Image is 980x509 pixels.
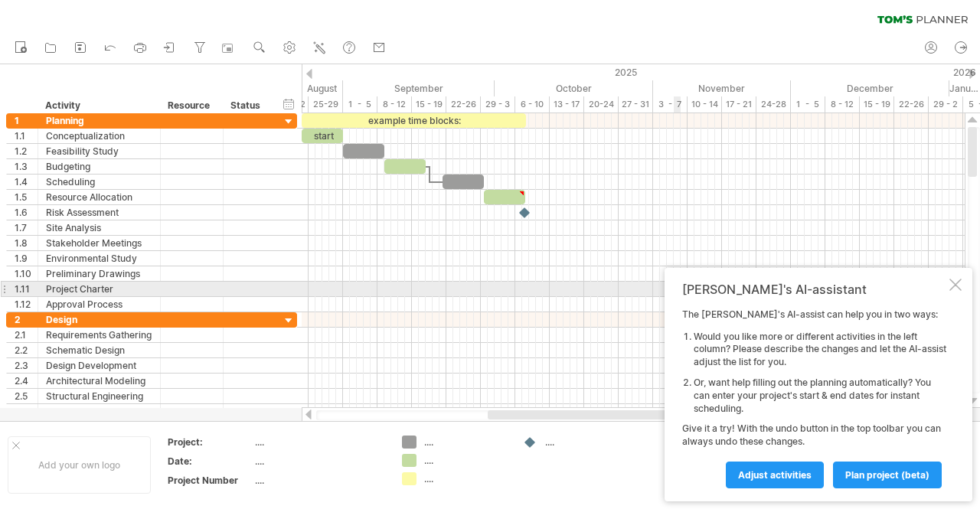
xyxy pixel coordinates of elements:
div: 29 - 2 [929,96,963,113]
div: 1.9 [15,251,38,266]
div: 27 - 31 [619,96,653,113]
div: Site Analysis [46,220,152,235]
div: 1.3 [15,159,38,174]
div: Structural Engineering [46,389,152,403]
div: December 2025 [791,80,949,96]
div: 2.3 [15,358,38,373]
div: 22-26 [894,96,929,113]
div: Environmental Study [46,251,152,266]
div: .... [255,474,384,487]
div: 10 - 14 [688,96,722,113]
div: October 2025 [495,80,653,96]
span: Adjust activities [738,469,812,481]
div: 24-28 [756,96,791,113]
div: 2.4 [15,374,38,388]
div: 1.8 [15,236,38,250]
div: 29 - 3 [481,96,515,113]
span: plan project (beta) [845,469,929,481]
div: Resource Allocation [46,190,152,204]
div: Add your own logo [8,436,151,494]
div: 1 [15,113,38,128]
div: .... [255,436,384,449]
div: .... [545,436,629,449]
div: Stakeholder Meetings [46,236,152,250]
div: Status [230,98,264,113]
div: Schematic Design [46,343,152,357]
div: Date: [168,455,252,468]
div: 1.4 [15,175,38,189]
div: Requirements Gathering [46,328,152,342]
div: Budgeting [46,159,152,174]
div: Scheduling [46,175,152,189]
div: 15 - 19 [412,96,446,113]
div: .... [255,455,384,468]
div: 22-26 [446,96,481,113]
a: plan project (beta) [833,462,942,488]
div: Project Charter [46,282,152,296]
div: Feasibility Study [46,144,152,158]
div: 1 - 5 [791,96,825,113]
div: Resource [168,98,214,113]
div: 6 - 10 [515,96,550,113]
li: Would you like more or different activities in the left column? Please describe the changes and l... [694,331,946,369]
div: 1.2 [15,144,38,158]
div: Architectural Modeling [46,374,152,388]
div: 20-24 [584,96,619,113]
div: November 2025 [653,80,791,96]
div: The [PERSON_NAME]'s AI-assist can help you in two ways: Give it a try! With the undo button in th... [682,308,946,488]
div: 17 - 21 [722,96,756,113]
div: Electrical Planning [46,404,152,419]
div: 2.5 [15,389,38,403]
li: Or, want help filling out the planning automatically? You can enter your project's start & end da... [694,377,946,415]
div: 13 - 17 [550,96,584,113]
div: Project Number [168,474,252,487]
div: 1 - 5 [343,96,377,113]
div: Risk Assessment [46,205,152,220]
div: Conceptualization [46,129,152,143]
div: Approval Process [46,297,152,312]
div: 2 [15,312,38,327]
div: 1.7 [15,220,38,235]
div: 1.1 [15,129,38,143]
div: .... [424,436,508,449]
div: Preliminary Drawings [46,266,152,281]
div: September 2025 [343,80,495,96]
div: 1.10 [15,266,38,281]
div: start [302,129,343,143]
a: Adjust activities [726,462,824,488]
div: Design Development [46,358,152,373]
div: 2.1 [15,328,38,342]
div: 1.11 [15,282,38,296]
div: 15 - 19 [860,96,894,113]
div: .... [424,472,508,485]
div: Design [46,312,152,327]
div: 3 - 7 [653,96,688,113]
div: example time blocks: [302,113,526,128]
div: [PERSON_NAME]'s AI-assistant [682,282,946,297]
div: 1.6 [15,205,38,220]
div: 25-29 [309,96,343,113]
div: 1.12 [15,297,38,312]
div: 1.5 [15,190,38,204]
div: Activity [45,98,152,113]
div: 8 - 12 [825,96,860,113]
div: 2.2 [15,343,38,357]
div: 2.6 [15,404,38,419]
div: Project: [168,436,252,449]
div: 8 - 12 [377,96,412,113]
div: .... [424,454,508,467]
div: Planning [46,113,152,128]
